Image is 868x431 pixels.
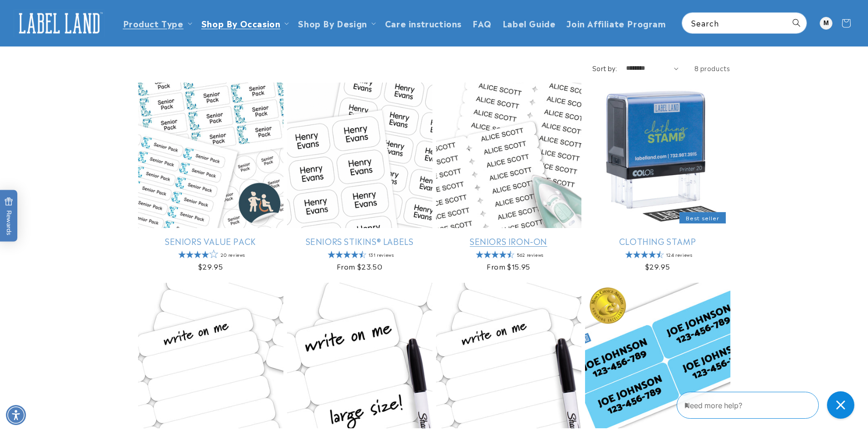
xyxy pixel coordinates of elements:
a: Clothing Stamp [585,236,730,246]
a: Shop By Design [298,17,367,29]
label: Sort by: [592,63,617,73]
span: Label Guide [503,18,556,28]
div: Accessibility Menu [6,405,26,425]
span: Rewards [5,197,13,235]
span: Shop By Occasion [201,18,281,28]
a: Join Affiliate Program [561,12,671,34]
img: Label Land [14,9,105,37]
a: Seniors Value Pack [138,236,283,246]
span: 8 products [694,63,730,73]
span: Join Affiliate Program [566,18,666,28]
iframe: Gorgias Floating Chat [677,388,859,422]
span: FAQ [473,18,492,28]
button: Search [786,13,806,33]
a: Label Land [10,5,108,41]
iframe: Sign Up via Text for Offers [7,358,115,385]
a: Label Guide [497,12,561,34]
a: Care instructions [380,12,467,34]
summary: Shop By Design [293,12,379,34]
a: Product Type [123,17,184,29]
span: Care instructions [385,18,462,28]
a: Seniors Stikins® Labels [287,236,432,246]
a: Seniors Iron-On [436,236,581,246]
summary: Shop By Occasion [196,12,293,34]
summary: Product Type [118,12,196,34]
a: FAQ [467,12,497,34]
